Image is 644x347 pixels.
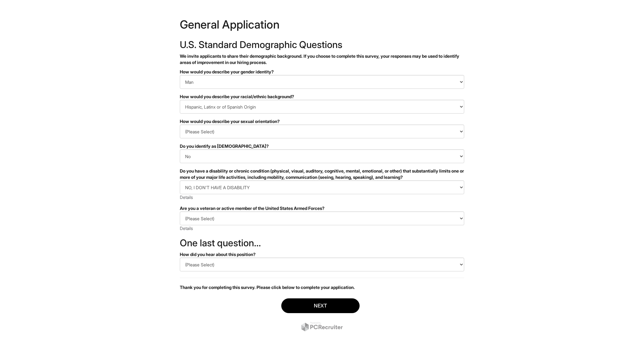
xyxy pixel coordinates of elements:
select: How would you describe your sexual orientation? [180,125,464,138]
div: How would you describe your sexual orientation? [180,118,464,125]
div: How did you hear about this position? [180,251,464,258]
div: How would you describe your gender identity? [180,69,464,75]
select: How would you describe your gender identity? [180,75,464,89]
select: Are you a veteran or active member of the United States Armed Forces? [180,211,464,225]
p: Thank you for completing this survey. Please click below to complete your application. [180,284,464,291]
select: How would you describe your racial/ethnic background? [180,100,464,114]
select: Do you have a disability or chronic condition (physical, visual, auditory, cognitive, mental, emo... [180,180,464,194]
a: Details [180,226,193,231]
p: We invite applicants to share their demographic background. If you choose to complete this survey... [180,53,464,66]
div: Are you a veteran or active member of the United States Armed Forces? [180,205,464,211]
select: Do you identify as transgender? [180,149,464,163]
h2: U.S. Standard Demographic Questions [180,40,464,50]
button: Next [281,298,360,313]
div: How would you describe your racial/ethnic background? [180,93,464,100]
div: Do you identify as [DEMOGRAPHIC_DATA]? [180,143,464,149]
select: How did you hear about this position? [180,258,464,271]
a: Details [180,195,193,200]
h1: General Application [180,19,464,33]
h2: One last question… [180,238,464,248]
div: Do you have a disability or chronic condition (physical, visual, auditory, cognitive, mental, emo... [180,168,464,180]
